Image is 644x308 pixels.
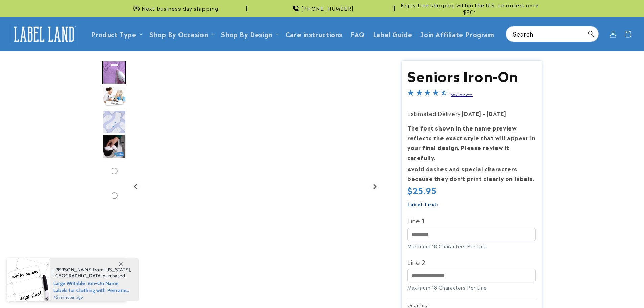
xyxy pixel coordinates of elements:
[282,26,347,42] a: Care instructions
[462,109,481,117] strong: [DATE]
[87,26,145,42] summary: Product Type
[347,26,369,42] a: FAQ
[53,267,132,279] span: from , purchased
[142,5,218,12] span: Next business day shipping
[369,26,416,42] a: Label Guide
[407,185,437,195] span: $25.95
[583,26,598,41] button: Search
[102,110,126,134] img: Nursing Home Iron-On - Label Land
[53,267,93,273] span: [PERSON_NAME]
[102,184,126,208] div: Go to slide 6
[102,61,126,84] div: Go to slide 1
[221,29,272,39] a: Shop By Design
[420,30,494,38] span: Join Affiliate Program
[8,21,80,47] a: Label Land
[217,26,281,42] summary: Shop By Design
[102,135,126,158] img: Nursing Home Iron-On - Label Land
[407,257,536,267] label: Line 2
[53,294,132,300] span: 45 minutes ago
[407,284,536,291] div: Maximum 18 Characters Per Line
[407,215,536,226] label: Line 1
[451,92,473,97] a: 562 Reviews
[102,110,126,134] div: Go to slide 3
[407,109,536,118] p: Estimated Delivery:
[407,200,439,208] label: Label Text:
[102,135,126,158] div: Go to slide 4
[149,30,208,38] span: Shop By Occasion
[370,182,379,191] button: Next slide
[407,165,534,183] strong: Avoid dashes and special characters because they don’t print clearly on labels.
[102,85,126,109] div: Go to slide 2
[102,87,126,108] img: Nurse with an elderly woman and an iron on label
[373,30,412,38] span: Label Guide
[102,61,126,84] img: Iron on name label being ironed to shirt
[397,2,542,15] span: Enjoy free shipping within the U.S. on orders over $50*
[487,109,506,117] strong: [DATE]
[53,273,103,279] span: [GEOGRAPHIC_DATA]
[416,26,498,42] a: Join Affiliate Program
[351,30,365,38] span: FAQ
[576,279,637,301] iframe: Gorgias live chat messenger
[407,243,536,250] div: Maximum 18 Characters Per Line
[132,182,141,191] button: Go to last slide
[301,5,354,12] span: [PHONE_NUMBER]
[10,24,78,45] img: Label Land
[145,26,217,42] summary: Shop By Occasion
[407,124,535,161] strong: The font shown in the name preview reflects the exact style that will appear in your final design...
[103,267,130,273] span: [US_STATE]
[102,159,126,183] div: Go to slide 5
[407,67,536,84] h1: Seniors Iron-On
[407,90,447,98] span: 4.4-star overall rating
[483,109,485,117] strong: -
[53,279,132,294] span: Large Writable Iron-On Name Labels for Clothing with Permanent Laundry Marker
[91,29,136,39] a: Product Type
[286,30,342,38] span: Care instructions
